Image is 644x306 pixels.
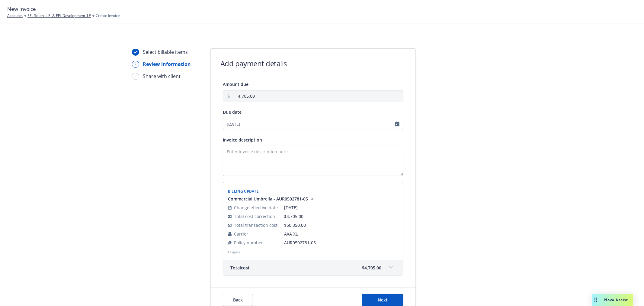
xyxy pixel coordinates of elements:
[234,90,403,102] input: 0.00
[223,146,403,176] textarea: Enter invoice description here
[228,196,315,202] button: Commercial Umbrella - AUR0502781-05
[234,204,278,211] span: Change effective date
[284,204,398,211] span: [DATE]
[234,222,277,228] span: Total transaction cost
[378,297,388,303] span: Next
[7,13,23,18] a: Accounts
[7,5,36,13] span: New Invoice
[284,213,303,219] span: $4,705.00
[234,239,263,246] span: Policy number
[233,297,243,303] span: Back
[223,137,262,143] span: Invoice description
[223,118,403,130] input: MM/DD/YYYY
[592,294,600,306] div: Drag to move
[230,265,250,271] span: Total cost
[234,213,275,220] span: Total cost correction
[132,61,139,68] div: 2
[362,265,381,271] span: $4,705.00
[143,48,188,56] div: Select billable items
[223,260,403,275] div: Totalcost$4,705.00
[284,239,398,246] span: AUR0502781-05
[604,297,628,302] span: Nova Assist
[143,73,181,80] div: Share with client
[592,294,633,306] button: Nova Assist
[27,13,91,18] a: EFL South, L.P. & EFL Development, LP
[132,73,139,80] div: 3
[223,294,253,306] button: Back
[143,60,191,68] div: Review information
[284,231,398,237] span: AXA XL
[96,13,120,18] span: Create Invoice
[223,109,242,115] span: Due date
[228,189,259,194] span: Billing Update
[234,231,248,237] span: Carrier
[228,249,398,255] span: Original
[284,222,306,228] span: $50,350.00
[223,81,248,87] span: Amount due
[220,58,287,68] h1: Add payment details
[228,196,308,202] span: Commercial Umbrella - AUR0502781-05
[362,294,403,306] button: Next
